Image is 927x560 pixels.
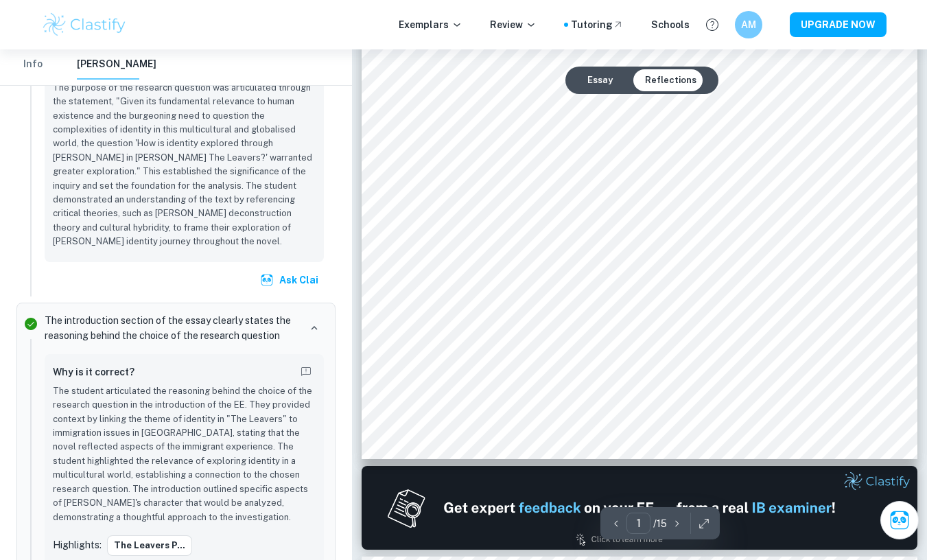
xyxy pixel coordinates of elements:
p: The student articulated the reasoning behind the choice of the research question in the introduct... [53,384,316,524]
button: The Leavers p... [107,535,192,556]
svg: Correct [23,316,39,332]
button: Ask Clai [257,268,324,292]
button: Report mistake/confusion [296,362,316,382]
a: Tutoring [571,17,624,32]
h6: Why is it correct? [53,364,134,380]
img: Ad [362,466,918,550]
button: Reflections [634,69,707,91]
h6: AM [740,17,756,32]
button: [PERSON_NAME] [77,49,156,80]
button: Info [16,49,49,80]
button: Ask Clai [880,501,919,539]
p: Exemplars [399,17,462,32]
p: The purpose of the research question was articulated through the statement, "Given its fundamenta... [53,81,316,249]
p: Highlights: [53,537,102,552]
p: Review [490,17,537,32]
button: Help and Feedback [701,13,724,36]
img: clai.svg [260,273,274,287]
p: The introduction section of the essay clearly states the reasoning behind the choice of the resea... [45,313,299,343]
button: AM [735,11,762,38]
button: Essay [576,69,624,91]
p: / 15 [653,516,667,531]
button: UPGRADE NOW [790,12,887,37]
img: Clastify logo [41,11,128,38]
a: Schools [651,17,690,32]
